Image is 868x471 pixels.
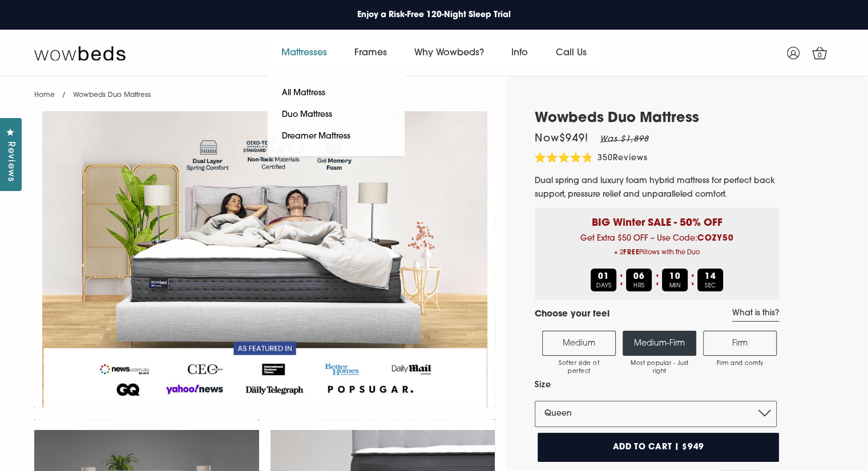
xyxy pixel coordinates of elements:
div: SEC [697,269,723,291]
span: Get Extra $50 OFF – Use Code: [543,234,770,260]
b: FREE [623,250,639,256]
a: Duo Mattress [268,104,346,126]
h1: Wowbeds Duo Mattress [535,111,779,127]
label: Size [535,378,777,392]
em: Was $1,898 [600,135,649,144]
h4: Choose your feel [535,308,609,322]
a: Home [34,92,55,99]
label: Firm [703,330,777,355]
a: Frames [341,37,401,69]
span: Softer side of perfect [548,359,609,375]
span: Now $949 ! [535,134,588,144]
span: 350 [597,154,613,163]
b: 01 [598,273,609,281]
span: Reviews [3,141,18,182]
div: 350Reviews [535,152,648,165]
a: Why Wowbeds? [401,37,498,69]
label: Medium-Firm [623,330,696,355]
a: Call Us [542,37,600,69]
a: Dreamer Mattress [268,126,365,148]
img: Wow Beds Logo [34,45,126,61]
a: Info [498,37,542,69]
span: Dual spring and luxury foam hybrid mattress for perfect back support, pressure relief and unparal... [535,177,775,199]
span: 0 [814,50,825,62]
div: MIN [662,269,688,291]
button: Add to cart | $949 [538,433,779,462]
b: COZY50 [697,234,734,243]
a: 0 [805,39,834,67]
span: Reviews [613,154,648,163]
nav: breadcrumbs [34,76,151,105]
b: 06 [633,273,645,281]
a: Enjoy a Risk-Free 120-Night Sleep Trial [352,3,516,27]
a: What is this? [732,308,779,322]
span: Wowbeds Duo Mattress [73,92,151,99]
div: HRS [626,269,652,291]
p: BIG Winter SALE - 50% OFF [543,208,770,231]
a: All Mattress [268,83,340,104]
b: 14 [705,273,716,281]
span: + 2 Pillows with the Duo [543,246,770,260]
label: Medium [542,330,616,355]
a: Mattresses [268,37,341,69]
span: Firm and comfy [709,359,770,367]
b: 10 [669,273,681,281]
div: DAYS [591,269,616,291]
span: / [62,92,66,99]
span: Most popular - Just right [629,359,690,375]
